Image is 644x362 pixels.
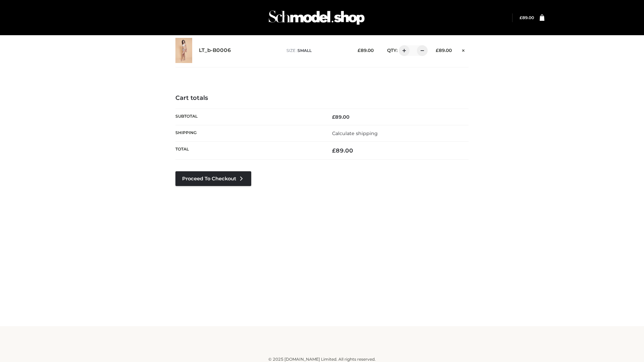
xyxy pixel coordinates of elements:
span: £ [520,15,522,20]
bdi: 89.00 [436,48,452,53]
span: SMALL [298,48,312,53]
span: £ [358,48,361,53]
img: Schmodel Admin 964 [266,4,367,31]
a: Remove this item [459,45,469,54]
p: size : [286,48,347,54]
div: QTY: [380,45,425,56]
bdi: 89.00 [332,147,353,154]
span: £ [436,48,439,53]
th: Shipping [175,125,322,141]
bdi: 89.00 [358,48,374,53]
th: Total [175,142,322,160]
a: £89.00 [520,15,534,20]
h4: Cart totals [175,95,469,102]
bdi: 89.00 [332,114,350,120]
span: £ [332,114,335,120]
a: Calculate shipping [332,130,378,136]
span: £ [332,147,336,154]
a: LT_b-B0006 [199,47,231,54]
th: Subtotal [175,109,322,125]
a: Proceed to Checkout [175,171,251,186]
bdi: 89.00 [520,15,534,20]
